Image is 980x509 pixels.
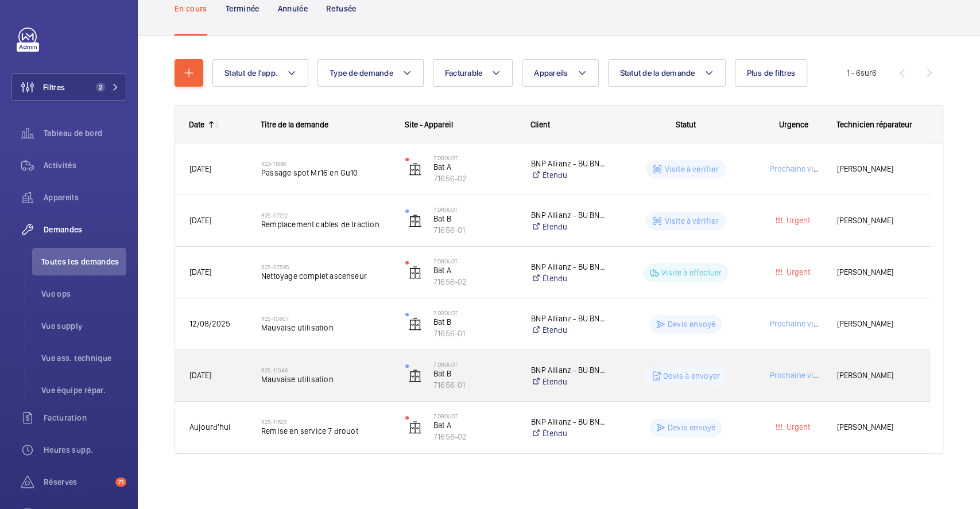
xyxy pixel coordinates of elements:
[664,164,718,175] p: Visite à vérifier
[261,315,390,322] h2: R25-10807
[326,3,356,14] p: Refusée
[836,120,912,129] span: Technicien réparateur
[175,350,931,402] div: Press SPACE to select this row.
[261,374,390,385] span: Mauvaise utilisation
[445,68,483,77] span: Facturable
[531,273,606,284] a: Étendu
[408,214,422,228] img: elevator.svg
[661,267,722,278] p: Visite à effectuer
[663,370,720,382] p: Devis à envoyer
[189,164,211,173] span: [DATE]
[41,256,126,267] span: Toutes les demandes
[189,371,211,380] span: [DATE]
[261,270,390,282] span: Nettoyage complet ascenseur
[408,317,422,331] img: elevator.svg
[837,317,916,331] span: [PERSON_NAME]
[837,266,916,279] span: [PERSON_NAME]
[531,376,606,387] a: Étendu
[837,162,916,176] span: [PERSON_NAME]
[433,431,516,442] p: 71656-02
[531,169,606,181] a: Étendu
[531,158,606,169] p: BNP Allianz - BU BNP Allianz
[531,416,606,428] p: BNP Allianz - BU BNP Allianz
[531,364,606,376] p: BNP Allianz - BU BNP Allianz
[534,68,568,77] span: Appareils
[175,247,931,298] div: Press SPACE to select this row.
[44,412,126,423] span: Facturation
[837,421,916,434] span: [PERSON_NAME]
[41,320,126,332] span: Vue supply
[43,81,65,93] span: Filtres
[175,143,931,195] div: Press SPACE to select this row.
[433,419,516,431] p: Bat A
[433,206,516,213] p: 7 DROUOT
[522,59,598,87] button: Appareils
[668,318,715,330] p: Devis envoyé
[433,59,513,87] button: Facturable
[530,120,550,129] span: Client
[676,120,696,129] span: Statut
[433,265,516,276] p: Bat A
[531,428,606,439] a: Étendu
[784,422,810,432] span: Urgent
[531,209,606,221] p: BNP Allianz - BU BNP Allianz
[226,3,259,14] p: Terminée
[96,83,105,92] span: 2
[261,367,390,374] h2: R25-11046
[330,68,393,77] span: Type de demande
[175,3,207,14] p: En cours
[784,216,810,225] span: Urgent
[175,195,931,247] div: Press SPACE to select this row.
[433,224,516,236] p: 71656-01
[261,425,390,437] span: Remise en service 7 drouot
[768,371,826,380] span: Prochaine visite
[433,213,516,224] p: Bat B
[531,313,606,324] p: BNP Allianz - BU BNP Allianz
[433,276,516,287] p: 71656-02
[261,160,390,167] h2: R23-11696
[278,3,308,14] p: Annulée
[44,192,126,203] span: Appareils
[41,352,126,364] span: Vue ass. technique
[433,161,516,173] p: Bat A
[433,413,516,419] p: 7 DROUOT
[408,162,422,176] img: elevator.svg
[41,384,126,396] span: Vue équipe répar.
[747,68,796,77] span: Plus de filtres
[261,219,390,230] span: Remplacement cables de traction
[433,379,516,391] p: 71656-01
[189,267,211,277] span: [DATE]
[44,127,126,139] span: Tableau de bord
[531,261,606,273] p: BNP Allianz - BU BNP Allianz
[433,361,516,368] p: 7 DROUOT
[779,120,808,129] span: Urgence
[261,212,390,219] h2: R25-07212
[433,316,516,328] p: Bat B
[837,369,916,382] span: [PERSON_NAME]
[784,267,810,277] span: Urgent
[44,444,126,456] span: Heures supp.
[189,216,211,225] span: [DATE]
[433,328,516,339] p: 71656-01
[44,476,111,488] span: Réserves
[861,68,872,77] span: sur
[405,120,453,129] span: Site - Appareil
[433,309,516,316] p: 7 DROUOT
[531,324,606,336] a: Étendu
[317,59,424,87] button: Type de demande
[189,319,230,328] span: 12/08/2025
[115,477,126,487] span: 71
[837,214,916,227] span: [PERSON_NAME]
[261,120,328,129] span: Titre de la demande
[664,215,718,227] p: Visite à vérifier
[41,288,126,300] span: Vue ops
[608,59,726,87] button: Statut de la demande
[408,369,422,383] img: elevator.svg
[175,298,931,350] div: Press SPACE to select this row.
[768,164,826,173] span: Prochaine visite
[261,322,390,333] span: Mauvaise utilisation
[433,173,516,184] p: 71656-02
[261,263,390,270] h2: R25-07595
[44,224,126,235] span: Demandes
[44,160,126,171] span: Activités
